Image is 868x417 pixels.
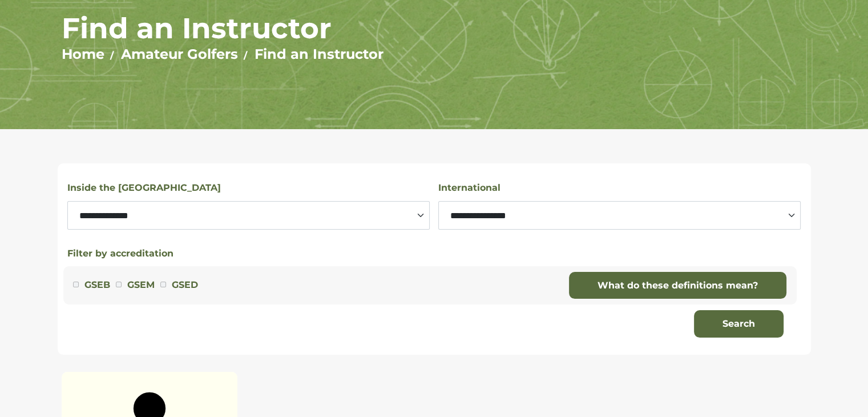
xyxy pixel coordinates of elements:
button: Filter by accreditation [67,247,173,260]
select: Select a state [67,201,430,230]
select: Select a country [438,201,801,230]
a: Find an Instructor [255,46,383,62]
h1: Find an Instructor [62,11,806,46]
a: What do these definitions mean? [569,272,786,299]
label: GSED [172,278,198,292]
label: GSEM [127,278,155,292]
a: Home [62,46,104,62]
a: Amateur Golfers [121,46,238,62]
label: International [438,181,500,195]
button: Search [694,310,784,338]
label: GSEB [84,278,110,292]
label: Inside the [GEOGRAPHIC_DATA] [67,181,221,195]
